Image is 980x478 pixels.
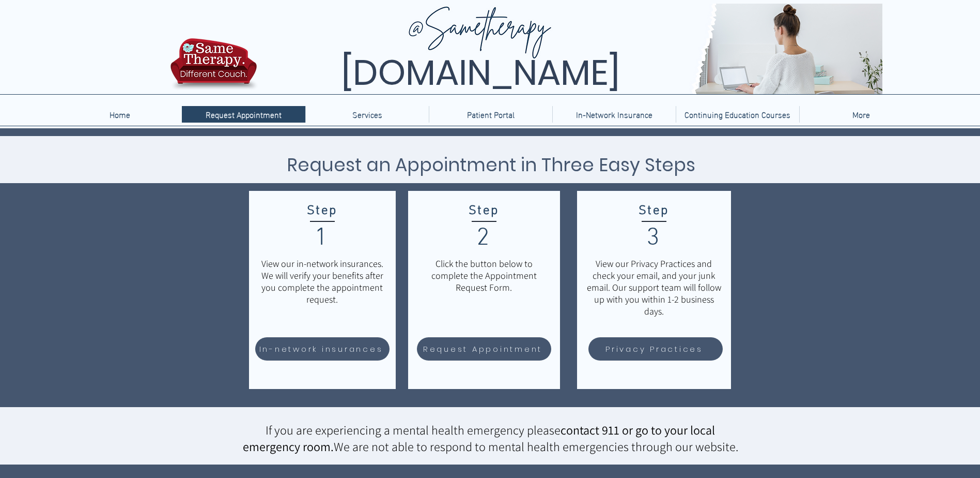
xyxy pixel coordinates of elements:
a: Home [58,106,182,123]
h3: Request an Appointment in Three Easy Steps [237,151,745,178]
p: Continuing Education Courses [679,106,796,123]
a: In-Network Insurance [552,106,676,123]
img: TBH.US [167,37,260,98]
span: 1 [315,223,329,253]
p: If you are experiencing a mental health emergency please We are not able to respond to mental hea... [237,422,744,455]
a: In-network insurances [255,337,390,361]
a: Privacy Practices [588,337,723,361]
span: Request Appointment [423,343,542,355]
span: Step [469,203,499,219]
span: contact 911 or go to your local emergency room. [243,422,715,455]
p: Services [347,106,387,123]
span: Privacy Practices [605,343,703,355]
p: Request Appointment [200,106,287,123]
p: Click the button below to complete the Appointment Request Form. [418,258,550,293]
p: More [847,106,875,123]
p: Patient Portal [462,106,520,123]
div: Services [305,106,429,123]
span: 2 [476,223,491,253]
span: In-network insurances [259,343,383,355]
p: View our in-network insurances. We will verify your benefits after you complete the appointment r... [257,258,388,305]
a: Request Appointment [417,337,551,361]
a: Patient Portal [429,106,552,123]
nav: Site [58,106,923,123]
span: Step [639,203,669,219]
a: Continuing Education Courses [676,106,799,123]
span: 3 [646,223,661,253]
span: [DOMAIN_NAME] [341,48,620,97]
a: Request Appointment [182,106,305,123]
p: Home [104,106,135,123]
img: Same Therapy, Different Couch. TelebehavioralHealth.US [259,4,882,94]
p: View our Privacy Practices and check your email, and your junk email. Our support team will follo... [585,258,723,317]
p: In-Network Insurance [571,106,658,123]
span: Step [307,203,337,219]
